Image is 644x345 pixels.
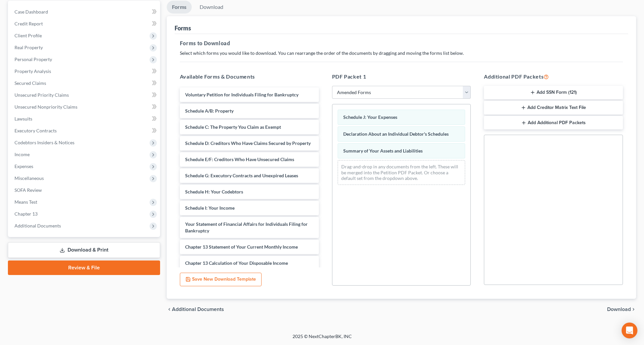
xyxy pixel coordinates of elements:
[14,116,32,121] span: Lawsuits
[185,221,308,233] span: Your Statement of Financial Affairs for Individuals Filing for Bankruptcy
[631,307,636,312] i: chevron_right
[332,73,471,81] h5: PDF Packet 1
[185,260,288,266] span: Chapter 13 Calculation of Your Disposable Income
[14,33,42,38] span: Client Profile
[185,189,243,194] span: Schedule H: Your Codebtors
[14,152,30,157] span: Income
[185,108,234,114] span: Schedule A/B: Property
[14,56,52,62] span: Personal Property
[9,125,160,137] a: Executory Contracts
[9,18,160,30] a: Credit Report
[14,45,43,50] span: Real Property
[8,260,160,275] a: Review & File
[14,211,38,217] span: Chapter 13
[14,223,61,228] span: Additional Documents
[484,116,623,130] button: Add Additional PDF Packets
[185,156,294,162] span: Schedule E/F: Creditors Who Have Unsecured Claims
[14,140,74,145] span: Codebtors Insiders & Notices
[607,307,631,312] span: Download
[167,1,192,14] a: Forms
[338,160,465,185] div: Drag-and-drop in any documents from the left. These will be merged into the Petition PDF Packet. ...
[185,124,281,130] span: Schedule C: The Property You Claim as Exempt
[14,163,33,169] span: Expenses
[14,92,69,98] span: Unsecured Priority Claims
[9,65,160,77] a: Property Analysis
[607,307,636,312] button: Download chevron_right
[185,244,298,250] span: Chapter 13 Statement of Your Current Monthly Income
[9,101,160,113] a: Unsecured Nonpriority Claims
[8,242,160,258] a: Download & Print
[14,80,46,86] span: Secured Claims
[14,199,37,205] span: Means Test
[185,140,311,146] span: Schedule D: Creditors Who Have Claims Secured by Property
[14,104,77,110] span: Unsecured Nonpriority Claims
[484,86,623,100] button: Add SSN Form (121)
[9,6,160,18] a: Case Dashboard
[14,128,57,133] span: Executory Contracts
[9,113,160,125] a: Lawsuits
[167,307,224,312] a: chevron_left Additional Documents
[185,173,298,178] span: Schedule G: Executory Contracts and Unexpired Leases
[484,101,623,115] button: Add Creditor Matrix Text File
[180,73,319,81] h5: Available Forms & Documents
[9,77,160,89] a: Secured Claims
[134,333,510,345] div: 2025 © NextChapterBK, INC
[175,24,191,32] div: Forms
[185,205,235,211] span: Schedule I: Your Income
[185,92,298,97] span: Voluntary Petition for Individuals Filing for Bankruptcy
[622,323,637,338] div: Open Intercom Messenger
[14,21,43,26] span: Credit Report
[343,131,449,137] span: Declaration About an Individual Debtor's Schedules
[180,39,623,47] h5: Forms to Download
[9,184,160,196] a: SOFA Review
[167,307,172,312] i: chevron_left
[343,114,397,120] span: Schedule J: Your Expenses
[484,73,623,81] h5: Additional PDF Packets
[343,148,423,154] span: Summary of Your Assets and Liabilities
[14,175,44,181] span: Miscellaneous
[14,187,42,193] span: SOFA Review
[194,1,229,14] a: Download
[14,9,48,15] span: Case Dashboard
[14,68,51,74] span: Property Analysis
[9,89,160,101] a: Unsecured Priority Claims
[172,307,224,312] span: Additional Documents
[180,50,623,56] p: Select which forms you would like to download. You can rearrange the order of the documents by dr...
[180,273,262,287] button: Save New Download Template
